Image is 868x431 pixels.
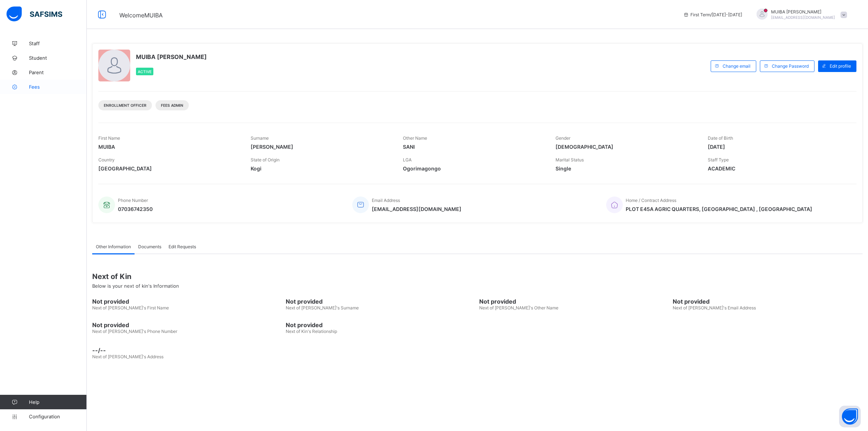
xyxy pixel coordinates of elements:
div: CARDIGAN [69,174,514,179]
span: Documents [138,244,161,249]
span: Below is your next of kin's Information [92,283,179,289]
span: Payment Method [13,252,47,257]
span: ₦ 6,000 [514,125,530,130]
span: 07036742350 [118,206,153,212]
span: ₦ 25,000 [514,144,532,149]
td: 1 [635,125,678,131]
span: ₦ 7,000 [782,174,798,179]
span: ₦ 10,000 [780,168,798,173]
td: 1 [635,131,678,137]
span: Home / Contract Address [626,198,676,203]
span: Payment Recorded By [13,261,56,266]
td: 1 [635,168,678,174]
span: LGA [403,157,412,162]
span: ₦ 5,000 [782,131,798,136]
span: ₦ 231,000.00 [519,220,546,225]
span: ₦ 0.00 [519,229,533,234]
span: [DATE] [519,242,532,248]
span: MUIBA [PERSON_NAME] [771,9,835,14]
span: Configuration [29,414,86,419]
div: UNIFORM [69,162,514,167]
span: Not provided [673,298,863,305]
th: qty [635,114,678,119]
span: Download receipt [812,68,846,73]
span: Marital Status [556,157,584,162]
span: ₦ 4,000 [782,138,798,143]
span: Amount Remaining [13,229,51,234]
span: Edit Requests [169,244,196,249]
span: Discount [13,193,31,198]
span: --/-- [92,347,863,354]
span: Active [138,69,152,74]
span: ₦ 5,000 [514,156,530,161]
span: MUIBA [PERSON_NAME] [136,53,207,60]
div: MUIBAADAMS [749,9,851,21]
span: Other Name [403,135,427,141]
span: Next of [PERSON_NAME]'s First Name [92,305,169,310]
span: ₦ 231,000.00 [519,202,546,207]
td: 1 [635,162,678,168]
span: Next of [PERSON_NAME]'s Other Name [479,305,558,310]
span: Phone Number [118,198,148,203]
img: receipt.26f346b57495a98c98ef9b0bc63aa4d8.svg [422,11,445,20]
span: [PERSON_NAME] [251,144,392,150]
span: State of Origin [251,157,280,162]
span: Next of Kin [92,272,863,281]
div: TUITION [69,119,514,124]
span: session/term information [683,12,742,17]
span: Previously Paid Amount [13,211,61,216]
span: ₦ 0.00 [519,211,533,216]
div: ADMIN FEES [69,131,514,136]
span: Edit profile [830,63,851,69]
span: [DATE] [708,144,849,150]
span: ACADEMIC [708,165,849,172]
span: ₦ 6,000 [782,125,798,130]
span: Surname [251,135,269,141]
span: ₦ 135,000 [514,119,535,124]
div: ICT [69,156,514,161]
span: [EMAIL_ADDRESS][DOMAIN_NAME] [372,206,461,212]
span: [PERSON_NAME] [17,83,850,88]
span: [EMAIL_ADDRESS][DOMAIN_NAME] [771,15,835,20]
span: ₦ 0.00 [519,193,533,198]
span: SANI [403,144,544,150]
span: Parent [29,69,87,75]
span: ALHAMIDEEN ACADEMY [403,46,468,52]
span: Date of Birth [708,135,733,141]
th: amount [677,114,798,119]
span: ₦ 7,000 [514,174,530,179]
span: Next of [PERSON_NAME]'s Email Address [673,305,756,310]
td: 1 [635,149,678,156]
span: [DEMOGRAPHIC_DATA] [556,144,697,150]
span: Change email [723,63,750,69]
div: SPORTSWEAR [69,168,514,173]
span: ₦ 10,000 [514,168,532,173]
span: Enrollment Officer [104,103,146,107]
span: Kogi [251,165,392,172]
div: EXAMINATION [69,125,514,130]
span: Next of [PERSON_NAME]'s Address [92,354,163,359]
span: PLOT E45A AGRIC QUARTERS, [GEOGRAPHIC_DATA] , [GEOGRAPHIC_DATA] [626,206,812,212]
span: BANK DEPOSIT [519,252,549,257]
span: MUIBA [PERSON_NAME] [519,261,566,266]
span: ₦ 25,000 [780,144,798,149]
th: item [68,114,514,119]
td: 1 [635,137,678,143]
span: Not provided [92,321,282,329]
span: First Name [98,135,120,141]
span: Next of Kin's Relationship [286,329,337,334]
span: ₦ 5,000 [782,156,798,161]
span: ₦ 10,000 [780,150,798,155]
span: ₦ 4,000 [514,138,530,143]
span: [DATE]-[DATE] / First Term [17,75,67,80]
span: Not provided [286,298,476,305]
span: Staff [29,41,87,46]
span: ₦ 24,000 [514,162,532,167]
div: NOTE BOOKS AND WRITING MATERIALS [69,150,514,155]
td: 1 [635,143,678,149]
span: [GEOGRAPHIC_DATA] [98,165,240,172]
span: Next of [PERSON_NAME]'s Phone Number [92,329,177,334]
div: TEXT BOOKS [69,144,514,149]
span: Gender [556,135,570,141]
span: Not provided [479,298,669,305]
